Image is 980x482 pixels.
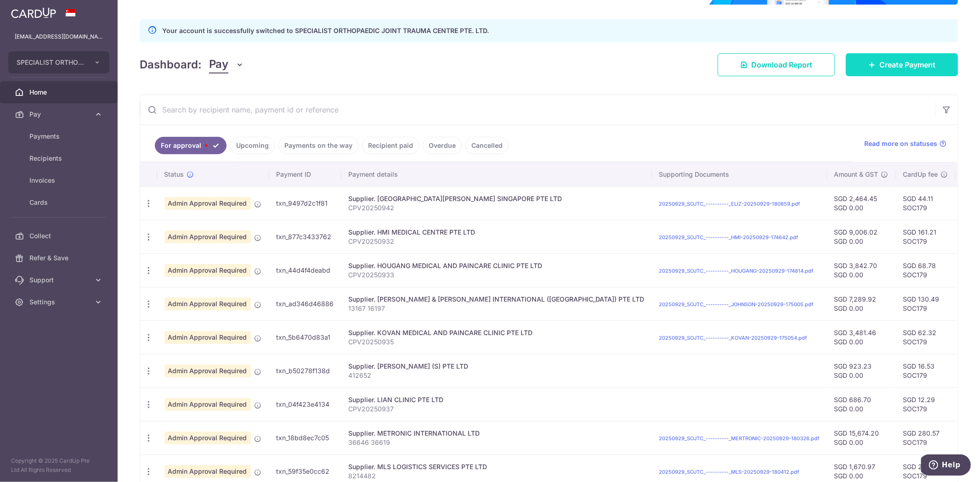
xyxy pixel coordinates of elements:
[896,354,956,387] td: SGD 16.53 SOC179
[659,234,799,241] a: 20250929_SOJTC_----------_HMI-20250929-174642.pdf
[29,231,90,241] span: Collect
[659,201,800,207] a: 20250929_SOJTC_----------_ELIZ-20250929-180859.pdf
[29,297,90,307] span: Settings
[164,331,251,344] span: Admin Approval Required
[903,170,938,179] span: CardUp fee
[846,53,958,76] a: Create Payment
[896,186,956,220] td: SGD 44.11 SOC179
[827,287,896,320] td: SGD 7,289.92 SGD 0.00
[659,469,799,475] a: 20250929_SOJTC_----------_MLS-20250929-180412.pdf
[896,287,956,320] td: SGD 130.49 SOC179
[164,197,251,210] span: Admin Approval Required
[652,163,827,186] th: Supporting Documents
[17,58,85,67] span: SPECIALIST ORTHOPAEDIC JOINT TRAUMA CENTRE PTE. LTD.
[29,275,90,285] span: Support
[349,261,645,270] div: Supplier. HOUGANG MEDICAL AND PAINCARE CLINIC PTE LTD
[269,163,341,186] th: Payment ID
[896,253,956,287] td: SGD 68.78 SOC179
[269,421,341,454] td: txn_18bd8ec7c05
[349,194,645,203] div: Supplier. [GEOGRAPHIC_DATA][PERSON_NAME] SINGAPORE PTE LTD
[879,59,935,70] span: Create Payment
[29,154,90,163] span: Recipients
[659,335,807,341] a: 20250929_SOJTC_----------_KOVAN-20250929-175054.pdf
[718,53,835,76] a: Download Report
[21,6,40,15] span: Help
[164,364,251,377] span: Admin Approval Required
[349,270,645,280] p: CPV20250933
[269,253,341,287] td: txn_44d4f4deabd
[896,220,956,253] td: SGD 161.21 SOC179
[896,421,956,454] td: SGD 280.57 SOC179
[164,264,251,277] span: Admin Approval Required
[140,56,202,73] h4: Dashboard:
[11,7,56,18] img: CardUp
[269,354,341,387] td: txn_b50278f138d
[349,328,645,337] div: Supplier. KOVAN MEDICAL AND PAINCARE CLINIC PTE LTD
[827,320,896,354] td: SGD 3,481.46 SGD 0.00
[269,186,341,220] td: txn_9497d2c1f81
[164,170,184,179] span: Status
[659,435,820,442] a: 20250929_SOJTC_----------_MERTRONIC-20250929-180326.pdf
[896,387,956,421] td: SGD 12.29 SOC179
[864,139,946,148] a: Read more on statuses
[29,176,90,185] span: Invoices
[349,203,645,213] p: CPV20250942
[209,56,228,73] span: Pay
[209,56,244,73] button: Pay
[269,287,341,320] td: txn_ad346d46886
[834,170,878,179] span: Amount & GST
[269,320,341,354] td: txn_5b6470d83a1
[349,395,645,404] div: Supplier. LIAN CLINIC PTE LTD
[349,371,645,380] p: 412652
[465,137,509,154] a: Cancelled
[8,51,109,73] button: SPECIALIST ORTHOPAEDIC JOINT TRAUMA CENTRE PTE. LTD.
[278,137,358,154] a: Payments on the way
[659,301,814,308] a: 20250929_SOJTC_----------_JOHNSON-20250929-175005.pdf
[29,198,90,207] span: Cards
[827,220,896,253] td: SGD 9,006.02 SGD 0.00
[349,429,645,438] div: Supplier. METRONIC INTERNATIONAL LTD
[349,362,645,371] div: Supplier. [PERSON_NAME] (S) PTE LTD
[29,110,90,119] span: Pay
[29,88,90,97] span: Home
[827,421,896,454] td: SGD 15,674.20 SGD 0.00
[164,297,251,310] span: Admin Approval Required
[659,268,814,274] a: 20250929_SOJTC_----------_HOUGANG-20250929-174814.pdf
[349,237,645,246] p: CPV20250932
[827,253,896,287] td: SGD 3,842.70 SGD 0.00
[827,354,896,387] td: SGD 923.23 SGD 0.00
[423,137,462,154] a: Overdue
[864,139,937,148] span: Read more on statuses
[349,471,645,481] p: 8214482
[15,32,103,41] p: [EMAIL_ADDRESS][DOMAIN_NAME]
[349,228,645,237] div: Supplier. HMI MEDICAL CENTRE PTE LTD
[896,320,956,354] td: SGD 62.32 SOC179
[230,137,275,154] a: Upcoming
[349,404,645,414] p: CPV20250937
[341,163,652,186] th: Payment details
[164,398,251,411] span: Admin Approval Required
[164,465,251,478] span: Admin Approval Required
[164,432,251,444] span: Admin Approval Required
[29,253,90,263] span: Refer & Save
[827,186,896,220] td: SGD 2,464.45 SGD 0.00
[349,304,645,313] p: 13167 16197
[362,137,419,154] a: Recipient paid
[29,132,90,141] span: Payments
[921,454,971,477] iframe: Opens a widget where you can find more information
[140,95,935,124] input: Search by recipient name, payment id or reference
[349,337,645,347] p: CPV20250935
[269,387,341,421] td: txn_04f423e4134
[349,438,645,447] p: 36646 36619
[827,387,896,421] td: SGD 686.70 SGD 0.00
[751,59,812,70] span: Download Report
[162,25,489,36] p: Your account is successfully switched to SPECIALIST ORTHOPAEDIC JOINT TRAUMA CENTRE PTE. LTD.
[155,137,227,154] a: For approval
[349,462,645,471] div: Supplier. MLS LOGISTICS SERVICES PTE LTD
[349,295,645,304] div: Supplier. [PERSON_NAME] & [PERSON_NAME] INTERNATIONAL ([GEOGRAPHIC_DATA]) PTE LTD
[164,230,251,243] span: Admin Approval Required
[269,220,341,253] td: txn_877c3433762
